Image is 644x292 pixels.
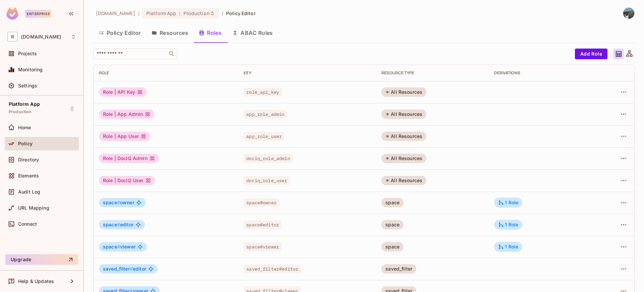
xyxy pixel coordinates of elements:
span: Platform App [146,10,176,16]
div: saved_filter [381,264,416,274]
span: Help & Updates [18,279,54,284]
span: app_role_admin [244,110,287,119]
span: : [178,11,181,16]
span: editor [103,222,133,227]
span: # [117,200,120,205]
span: space#editor [244,220,282,229]
span: Policy Editor [226,10,256,16]
span: viewer [103,244,136,249]
span: app_role_user [244,132,284,141]
div: All Resources [381,109,426,119]
button: ABAC Rules [227,24,278,41]
span: # [130,266,133,272]
span: Policy [18,141,33,146]
div: Role | DocIQ Admin [99,154,159,163]
span: Monitoring [18,67,43,72]
span: Production [9,109,32,115]
div: Role | API Key [99,87,147,97]
div: Enterprise [25,10,51,18]
span: space [103,222,120,227]
div: Role [99,70,233,76]
span: Home [18,125,31,130]
button: Add Role [575,49,607,59]
span: Connect [18,221,37,227]
span: Projects [18,51,37,56]
span: space#viewer [244,242,282,251]
span: editor [103,266,146,272]
div: Role | App Admin [99,109,154,119]
span: URL Mapping [18,205,49,211]
button: Upgrade [5,254,78,265]
div: RESOURCE TYPE [381,70,483,76]
span: saved_filter [103,266,133,272]
span: owner [103,200,134,205]
span: # [117,244,120,249]
div: Key [244,70,371,76]
button: Roles [194,24,227,41]
span: Production [183,10,210,16]
span: space [103,200,120,205]
span: dociq_role_admin [244,154,292,163]
button: Policy Editor [93,24,146,41]
span: Audit Log [18,189,40,195]
div: All Resources [381,87,426,97]
button: Resources [146,24,194,41]
div: space [381,242,404,251]
div: All Resources [381,154,426,163]
div: 1 Role [498,200,518,206]
div: 1 Role [498,222,518,228]
div: All Resources [381,132,426,141]
span: space [103,244,120,249]
span: Directory [18,157,39,162]
span: Workspace: redica.com [21,34,61,40]
div: Role | DocIQ User [99,176,155,185]
div: space [381,220,404,229]
span: the active workspace [96,10,135,16]
span: R [7,32,18,42]
span: role_api_key [244,88,282,96]
span: Settings [18,83,37,88]
span: space#owner [244,198,279,207]
li: / [138,10,140,16]
div: 1 Role [498,244,518,250]
span: saved_filter#editor [244,265,301,273]
span: Platform App [9,101,40,107]
div: Role | App User [99,132,150,141]
div: Derivations [494,70,585,76]
div: All Resources [381,176,426,185]
span: Elements [18,173,39,178]
span: dociq_role_user [244,176,290,185]
li: / [222,10,223,16]
img: Alejandro Duarte Sánchez [623,8,634,19]
div: space [381,198,404,207]
span: # [117,222,120,227]
img: SReyMgAAAABJRU5ErkJggg== [6,7,18,20]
